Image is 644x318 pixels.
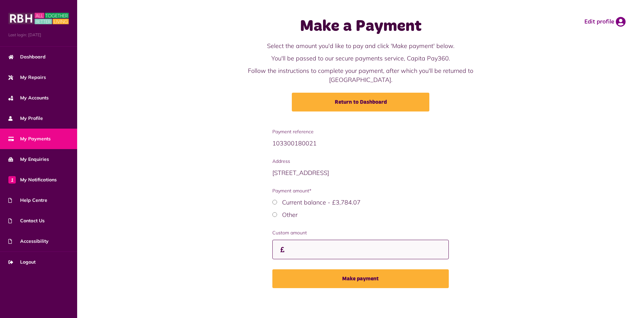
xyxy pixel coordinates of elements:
[226,17,495,36] h1: Make a Payment
[8,53,46,60] span: Dashboard
[8,74,46,81] span: My Repairs
[282,211,298,219] label: Other
[272,139,317,147] span: 103300180021
[8,156,49,163] span: My Enquiries
[8,259,36,266] span: Logout
[8,176,57,183] span: My Notifications
[272,269,449,288] button: Make payment
[8,115,43,122] span: My Profile
[8,135,51,142] span: My Payments
[292,93,429,111] a: Return to Dashboard
[272,158,449,165] span: Address
[8,176,16,183] span: 1
[226,41,495,50] p: Select the amount you'd like to pay and click 'Make payment' below.
[272,229,449,236] label: Custom amount
[272,128,449,135] span: Payment reference
[8,94,49,101] span: My Accounts
[272,169,329,177] span: [STREET_ADDRESS]
[8,197,47,204] span: Help Centre
[226,66,495,84] p: Follow the instructions to complete your payment, after which you'll be returned to [GEOGRAPHIC_D...
[282,198,361,206] label: Current balance - £3,784.07
[584,17,626,27] a: Edit profile
[8,12,69,25] img: MyRBH
[8,238,49,245] span: Accessibility
[8,217,45,224] span: Contact Us
[8,32,69,38] span: Last login: [DATE]
[272,187,449,194] span: Payment amount*
[226,54,495,63] p: You'll be passed to our secure payments service, Capita Pay360.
